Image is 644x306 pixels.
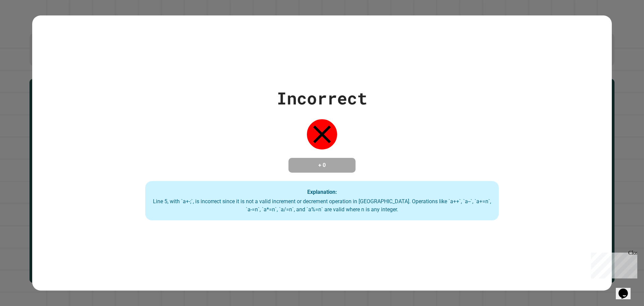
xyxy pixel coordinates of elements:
[588,250,637,278] iframe: chat widget
[307,188,337,195] strong: Explanation:
[616,279,637,299] iframe: chat widget
[152,198,492,214] div: Line 5, with `a+-;`, is incorrect since it is not a valid increment or decrement operation in [GE...
[3,3,46,43] div: Chat with us now!Close
[295,161,349,169] h4: + 0
[277,86,367,111] div: Incorrect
